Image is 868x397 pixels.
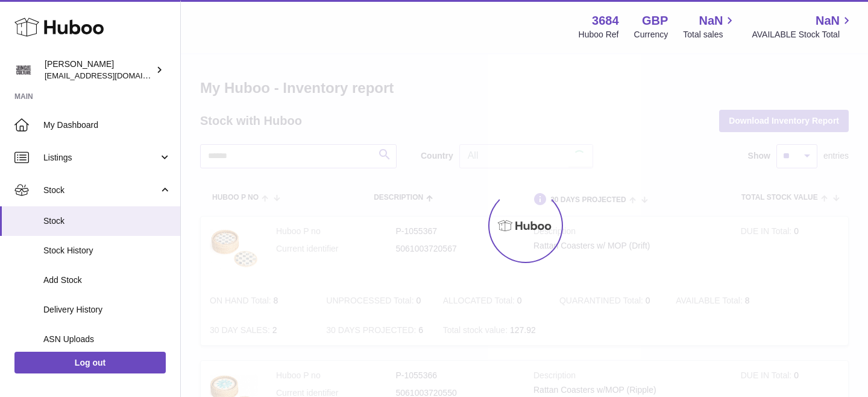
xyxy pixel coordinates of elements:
span: Stock History [43,245,171,256]
div: Huboo Ref [579,29,619,40]
span: [EMAIL_ADDRESS][DOMAIN_NAME] [45,71,177,80]
div: Currency [634,29,668,40]
strong: GBP [642,13,668,29]
div: [PERSON_NAME] [45,59,153,81]
a: NaN AVAILABLE Stock Total [752,13,854,40]
span: Delivery History [43,304,171,316]
span: Stock [43,185,159,196]
span: Total sales [683,29,737,40]
img: theinternationalventure@gmail.com [14,61,33,79]
span: Stock [43,215,171,227]
span: AVAILABLE Stock Total [752,29,854,40]
a: Log out [14,352,166,373]
span: NaN [699,13,723,29]
a: NaN Total sales [683,13,737,40]
span: Listings [43,152,159,164]
span: ASN Uploads [43,334,171,345]
strong: 3684 [592,13,619,29]
span: Add Stock [43,275,171,286]
span: NaN [816,13,840,29]
span: My Dashboard [43,119,171,131]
